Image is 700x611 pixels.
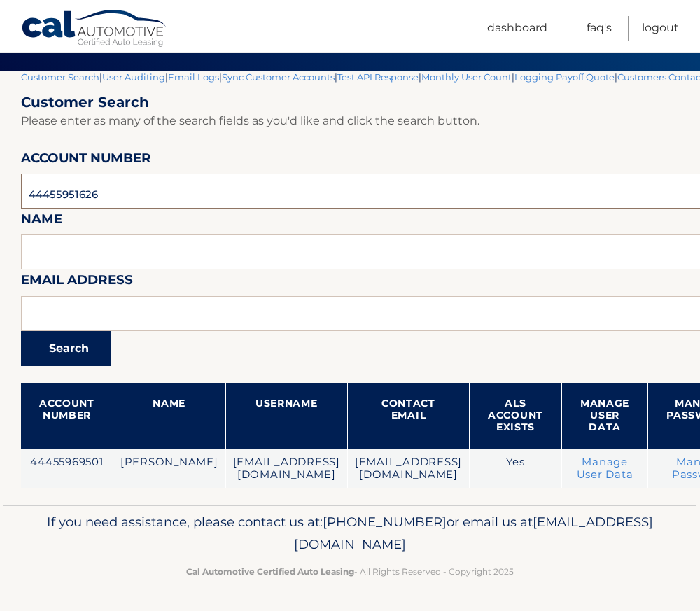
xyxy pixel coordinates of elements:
[21,209,62,234] label: Name
[323,514,447,530] span: [PHONE_NUMBER]
[587,16,612,41] a: FAQ's
[577,456,633,481] a: Manage User Data
[294,514,653,552] span: [EMAIL_ADDRESS][DOMAIN_NAME]
[113,449,225,489] td: [PERSON_NAME]
[113,383,225,449] th: Name
[337,71,419,83] a: Test API Response
[21,449,113,489] td: 44455969501
[347,383,469,449] th: Contact Email
[642,16,679,41] a: Logout
[561,383,647,449] th: Manage User Data
[225,449,347,489] td: [EMAIL_ADDRESS][DOMAIN_NAME]
[21,71,99,83] a: Customer Search
[21,148,151,174] label: Account Number
[24,511,675,556] p: If you need assistance, please contact us at: or email us at
[186,566,354,577] strong: Cal Automotive Certified Auto Leasing
[21,331,111,366] button: Search
[168,71,219,83] a: Email Logs
[487,16,547,41] a: Dashboard
[347,449,469,489] td: [EMAIL_ADDRESS][DOMAIN_NAME]
[21,9,168,50] a: Cal Automotive
[470,449,562,489] td: Yes
[21,383,113,449] th: Account Number
[421,71,512,83] a: Monthly User Count
[225,383,347,449] th: Username
[470,383,562,449] th: ALS Account Exists
[21,269,133,295] label: Email Address
[222,71,335,83] a: Sync Customer Accounts
[24,564,675,579] p: - All Rights Reserved - Copyright 2025
[102,71,165,83] a: User Auditing
[514,71,615,83] a: Logging Payoff Quote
